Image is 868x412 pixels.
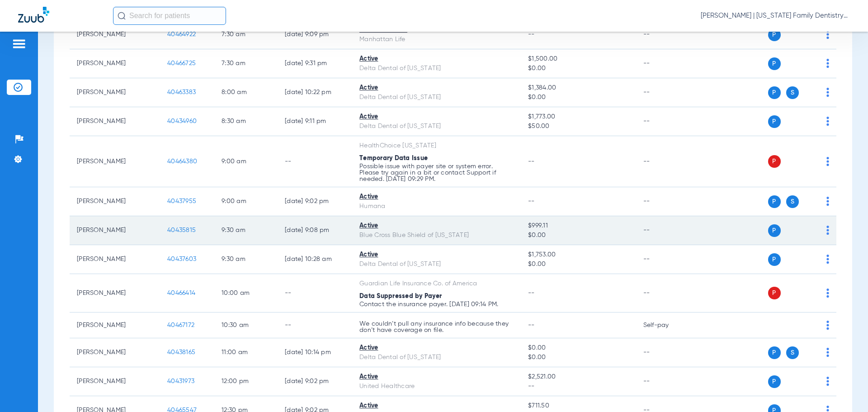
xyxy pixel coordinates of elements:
[786,346,799,359] span: S
[70,136,160,187] td: [PERSON_NAME]
[528,122,628,131] span: $50.00
[826,197,829,206] img: group-dot-blue.svg
[636,78,697,107] td: --
[768,375,781,388] span: P
[826,255,829,264] img: group-dot-blue.svg
[636,338,697,367] td: --
[278,78,352,107] td: [DATE] 10:22 PM
[768,195,781,208] span: P
[214,216,278,245] td: 9:30 AM
[826,59,829,68] img: group-dot-blue.svg
[528,198,535,204] span: --
[528,401,628,411] span: $711.50
[768,224,781,237] span: P
[768,57,781,70] span: P
[768,28,781,41] span: P
[278,107,352,136] td: [DATE] 9:11 PM
[826,117,829,126] img: group-dot-blue.svg
[167,31,196,38] span: 40464922
[701,11,850,20] span: [PERSON_NAME] | [US_STATE] Family Dentistry
[359,382,514,391] div: United Healthcare
[636,136,697,187] td: --
[359,93,514,102] div: Delta Dental of [US_STATE]
[278,245,352,274] td: [DATE] 10:28 AM
[278,49,352,78] td: [DATE] 9:31 PM
[768,346,781,359] span: P
[214,107,278,136] td: 8:30 AM
[278,216,352,245] td: [DATE] 9:08 PM
[70,338,160,367] td: [PERSON_NAME]
[359,192,514,202] div: Active
[214,20,278,49] td: 7:30 AM
[768,155,781,168] span: P
[359,250,514,260] div: Active
[359,141,514,151] div: HealthChoice [US_STATE]
[528,158,535,165] span: --
[70,367,160,396] td: [PERSON_NAME]
[528,322,535,328] span: --
[528,93,628,102] span: $0.00
[528,221,628,231] span: $999.11
[70,245,160,274] td: [PERSON_NAME]
[359,163,514,182] p: Possible issue with payer site or system error. Please try again in a bit or contact Support if n...
[167,349,195,355] span: 40438165
[12,38,26,49] img: hamburger-icon
[528,83,628,93] span: $1,384.00
[214,338,278,367] td: 11:00 AM
[528,231,628,240] span: $0.00
[359,122,514,131] div: Delta Dental of [US_STATE]
[167,158,197,165] span: 40464380
[167,290,195,296] span: 40466414
[359,301,514,308] p: Contact the insurance payer. [DATE] 09:14 PM.
[167,378,194,384] span: 40431973
[70,20,160,49] td: [PERSON_NAME]
[167,256,196,262] span: 40437603
[768,115,781,128] span: P
[359,401,514,411] div: Active
[359,231,514,240] div: Blue Cross Blue Shield of [US_STATE]
[214,187,278,216] td: 9:00 AM
[214,245,278,274] td: 9:30 AM
[528,290,535,296] span: --
[826,157,829,166] img: group-dot-blue.svg
[359,112,514,122] div: Active
[636,187,697,216] td: --
[826,348,829,357] img: group-dot-blue.svg
[826,321,829,330] img: group-dot-blue.svg
[214,49,278,78] td: 7:30 AM
[359,64,514,73] div: Delta Dental of [US_STATE]
[167,89,196,95] span: 40463383
[113,7,226,25] input: Search for patients
[359,202,514,211] div: Humana
[359,83,514,93] div: Active
[214,313,278,338] td: 10:30 AM
[528,372,628,382] span: $2,521.00
[167,198,196,204] span: 40437955
[359,372,514,382] div: Active
[768,86,781,99] span: P
[70,187,160,216] td: [PERSON_NAME]
[823,369,868,412] div: Chat Widget
[167,322,194,328] span: 40467172
[359,321,514,333] p: We couldn’t pull any insurance info because they don’t have coverage on file.
[768,253,781,266] span: P
[70,274,160,313] td: [PERSON_NAME]
[214,78,278,107] td: 8:00 AM
[214,367,278,396] td: 12:00 PM
[528,353,628,362] span: $0.00
[528,343,628,353] span: $0.00
[359,221,514,231] div: Active
[278,313,352,338] td: --
[278,136,352,187] td: --
[18,7,49,23] img: Zuub Logo
[636,49,697,78] td: --
[528,54,628,64] span: $1,500.00
[636,313,697,338] td: Self-pay
[636,274,697,313] td: --
[528,31,535,38] span: --
[167,227,196,233] span: 40435815
[359,35,514,44] div: Manhattan Life
[636,245,697,274] td: --
[528,260,628,269] span: $0.00
[359,343,514,353] div: Active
